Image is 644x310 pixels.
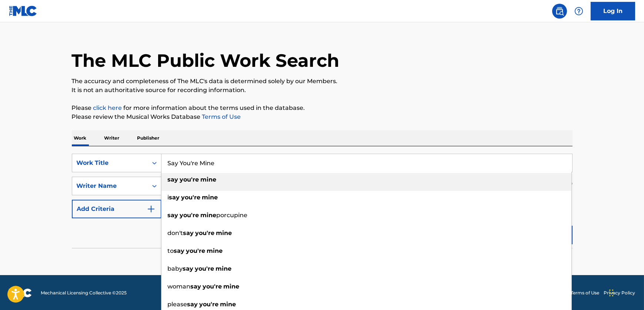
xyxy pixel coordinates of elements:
[168,176,178,183] strong: say
[72,86,573,95] p: It is not an authoritative source for recording information.
[77,182,143,190] div: Writer Name
[102,130,122,146] p: Writer
[201,176,217,183] strong: mine
[555,7,564,16] img: search
[72,130,89,146] p: Work
[195,265,214,272] strong: you're
[609,282,614,304] div: Drag
[201,212,217,219] strong: mine
[168,212,178,219] strong: say
[571,4,586,19] div: Help
[552,4,567,19] a: Public Search
[93,104,122,111] a: click here
[174,247,185,254] strong: say
[220,301,236,308] strong: mine
[183,265,194,272] strong: say
[202,194,218,201] strong: mine
[147,205,156,213] img: 9d2ae6d4665cec9f34b9.svg
[77,159,143,167] div: Work Title
[216,229,232,236] strong: mine
[187,301,198,308] strong: say
[72,154,573,248] form: Search Form
[168,283,191,290] span: woman
[216,265,232,272] strong: mine
[200,301,219,308] strong: you're
[72,77,573,86] p: The accuracy and completeness of The MLC's data is determined solely by our Members.
[72,112,573,121] p: Please review the Musical Works Database
[604,290,635,296] a: Privacy Policy
[9,288,32,297] img: logo
[186,247,206,254] strong: you're
[169,194,180,201] strong: say
[168,247,174,254] span: to
[574,7,583,16] img: help
[41,290,127,296] span: Mechanical Licensing Collective © 2025
[217,212,248,219] span: porcupine
[183,229,194,236] strong: say
[201,113,241,120] a: Terms of Use
[168,265,183,272] span: baby
[591,2,635,20] a: Log In
[207,247,223,254] strong: mine
[168,301,187,308] span: please
[203,283,222,290] strong: you're
[196,229,215,236] strong: you're
[180,212,199,219] strong: you're
[168,229,183,236] span: don't
[72,49,340,72] h1: The MLC Public Work Search
[181,194,201,201] strong: you're
[9,6,37,16] img: MLC Logo
[191,283,201,290] strong: say
[72,104,573,112] p: Please for more information about the terms used in the database.
[607,274,644,310] iframe: Chat Widget
[180,176,199,183] strong: you're
[72,200,161,218] button: Add Criteria
[168,194,169,201] span: i
[224,283,240,290] strong: mine
[135,130,162,146] p: Publisher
